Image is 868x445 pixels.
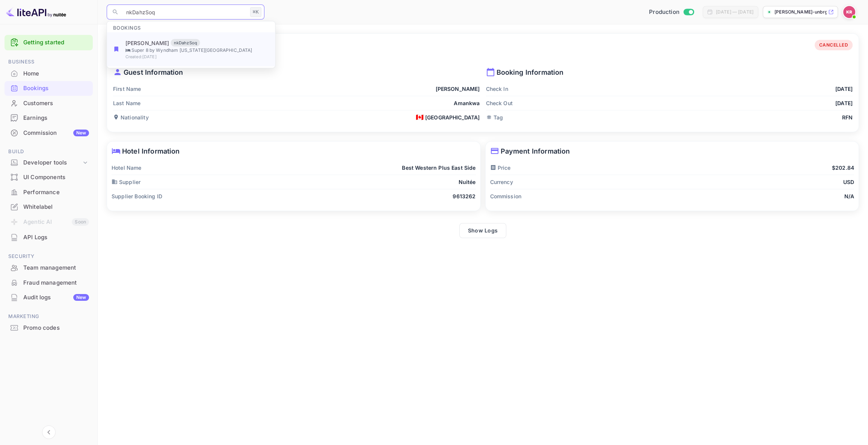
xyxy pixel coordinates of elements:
[5,170,93,185] div: UI Components
[490,178,513,186] p: Currency
[5,58,93,66] span: Business
[5,66,93,81] div: Home
[5,321,93,335] div: Promo codes
[843,178,854,186] p: USD
[23,114,89,122] div: Earnings
[815,42,853,48] span: CANCELLED
[113,85,141,93] p: First Name
[842,113,853,121] p: RFN
[5,261,93,275] div: Team management
[125,39,169,47] p: [PERSON_NAME]
[122,5,247,20] input: Search (e.g. bookings, documentation)
[832,164,854,172] p: $202.84
[5,185,93,199] a: Performance
[23,38,89,47] a: Getting started
[5,261,93,275] a: Team management
[486,85,508,93] p: Check In
[649,8,679,17] span: Production
[5,96,93,110] a: Customers
[5,170,93,184] a: UI Components
[843,6,855,18] img: Kobus Roux
[402,164,476,172] p: Best Western Plus East Side
[23,84,89,93] div: Bookings
[113,67,480,77] p: Guest Information
[73,294,89,301] div: New
[490,192,522,200] p: Commission
[486,113,503,121] p: Tag
[716,9,753,15] div: [DATE] — [DATE]
[5,126,93,140] div: CommissionNew
[23,129,89,137] div: Commission
[459,178,476,186] p: Nuitée
[416,114,424,121] span: 🇨🇦
[490,164,511,172] p: Price
[5,290,93,305] div: Audit logsNew
[23,188,89,197] div: Performance
[125,47,269,53] p: Super 8 by Wyndham [US_STATE][GEOGRAPHIC_DATA]
[23,279,89,287] div: Fraud management
[5,35,93,50] div: Getting started
[73,130,89,136] div: New
[5,290,93,304] a: Audit logsNew
[5,252,93,261] span: Security
[5,81,93,95] a: Bookings
[23,233,89,242] div: API Logs
[5,111,93,125] a: Earnings
[6,6,66,18] img: LiteAPI logo
[844,192,854,200] p: N/A
[646,8,697,17] div: Switch to Sandbox mode
[112,146,476,156] p: Hotel Information
[5,126,93,140] a: CommissionNew
[112,164,142,172] p: Hotel Name
[416,113,480,121] div: [GEOGRAPHIC_DATA]
[490,146,854,156] p: Payment Information
[5,81,93,96] div: Bookings
[113,113,149,121] p: Nationality
[453,192,476,200] p: 9613262
[5,185,93,200] div: Performance
[23,293,89,302] div: Audit logs
[23,173,89,182] div: UI Components
[23,69,89,78] div: Home
[23,324,89,332] div: Promo codes
[42,425,56,439] button: Collapse navigation
[774,9,827,15] p: [PERSON_NAME]-unbrg.[PERSON_NAME]...
[5,276,93,290] a: Fraud management
[5,148,93,156] span: Build
[459,223,507,238] button: Show Logs
[5,156,93,169] div: Developer tools
[5,276,93,290] div: Fraud management
[112,192,162,200] p: Supplier Booking ID
[250,7,261,17] div: ⌘K
[5,321,93,335] a: Promo codes
[835,85,853,93] p: [DATE]
[5,96,93,111] div: Customers
[5,111,93,125] div: Earnings
[5,66,93,80] a: Home
[112,178,140,186] p: Supplier
[171,40,200,46] span: nkDahzSoq
[436,85,480,93] p: [PERSON_NAME]
[23,203,89,211] div: Whitelabel
[486,99,513,107] p: Check Out
[5,230,93,244] a: API Logs
[486,67,853,77] p: Booking Information
[23,264,89,272] div: Team management
[23,158,82,167] div: Developer tools
[113,99,140,107] p: Last Name
[5,200,93,214] a: Whitelabel
[5,230,93,245] div: API Logs
[107,20,147,32] span: Bookings
[5,312,93,321] span: Marketing
[125,53,269,60] p: Created: [DATE]
[454,99,480,107] p: Amankwa
[23,99,89,108] div: Customers
[835,99,853,107] p: [DATE]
